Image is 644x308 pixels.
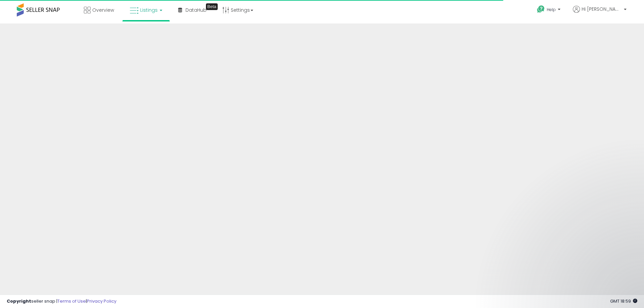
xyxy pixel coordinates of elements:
[87,298,116,304] a: Privacy Policy
[573,6,627,21] a: Hi [PERSON_NAME]
[7,298,116,305] div: seller snap | |
[582,6,622,12] span: Hi [PERSON_NAME]
[7,298,31,304] strong: Copyright
[206,3,218,10] div: Tooltip anchor
[140,7,158,13] span: Listings
[185,7,207,13] span: DataHub
[57,298,86,304] a: Terms of Use
[547,7,556,12] span: Help
[92,7,114,13] span: Overview
[537,5,545,13] i: Get Help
